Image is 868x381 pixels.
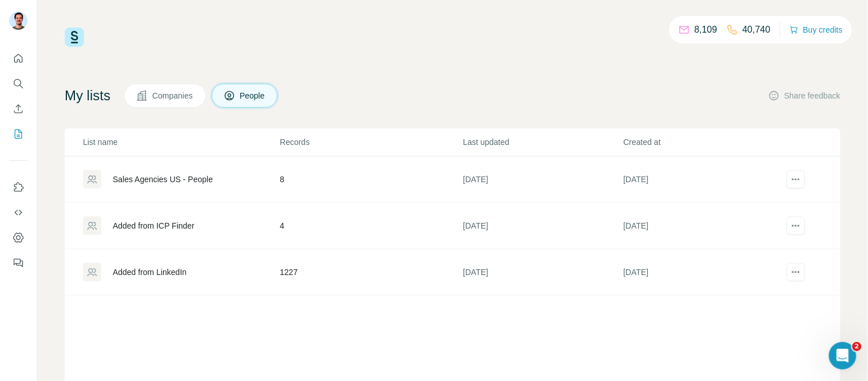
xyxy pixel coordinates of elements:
[743,23,771,37] p: 40,740
[279,156,462,203] td: 8
[65,87,110,105] h4: My lists
[152,90,194,101] span: Companies
[463,249,623,296] td: [DATE]
[9,177,27,198] button: Use Surfe on LinkedIn
[9,73,27,94] button: Search
[113,266,187,278] div: Added from LinkedIn
[113,220,195,231] div: Added from ICP Finder
[695,23,718,37] p: 8,109
[829,342,857,370] iframe: Intercom live chat
[280,136,462,148] p: Records
[65,28,84,47] img: Surfe Logo
[9,11,27,30] img: Avatar
[623,203,783,249] td: [DATE]
[9,99,27,119] button: Enrich CSV
[279,203,462,249] td: 4
[623,156,783,203] td: [DATE]
[853,342,862,351] span: 2
[787,170,805,188] button: actions
[9,124,27,144] button: My lists
[463,203,623,249] td: [DATE]
[9,227,27,248] button: Dashboard
[279,249,462,296] td: 1227
[463,156,623,203] td: [DATE]
[787,217,805,235] button: actions
[9,202,27,223] button: Use Surfe API
[623,249,783,296] td: [DATE]
[463,136,623,148] p: Last updated
[624,136,783,148] p: Created at
[9,48,27,69] button: Quick start
[83,136,279,148] p: List name
[113,174,213,185] div: Sales Agencies US - People
[240,90,266,101] span: People
[9,253,27,273] button: Feedback
[787,263,805,281] button: actions
[790,22,843,38] button: Buy credits
[768,90,841,101] button: Share feedback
